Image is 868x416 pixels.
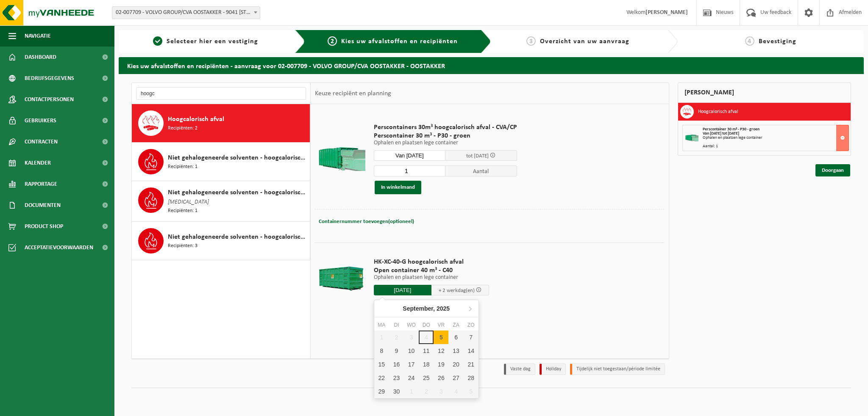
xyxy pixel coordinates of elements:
[168,207,198,215] span: Recipiënten: 1
[419,371,434,385] div: 25
[645,9,688,16] strong: [PERSON_NAME]
[439,288,475,293] span: + 2 werkdag(en)
[464,385,479,398] div: 5
[25,68,74,89] span: Bedrijfsgegevens
[374,132,517,140] span: Perscontainer 30 m³ - P30 - groen
[25,216,63,237] span: Product Shop
[434,321,448,329] div: vr
[374,258,489,266] span: HK-XC-40-G hoogcalorisch afval
[404,371,419,385] div: 24
[132,104,310,143] button: Hoogcalorisch afval Recipiënten: 2
[374,123,517,132] span: Perscontainers 30m³ hoogcalorisch afval - CVA/CP
[419,344,434,358] div: 11
[112,7,260,19] span: 02-007709 - VOLVO GROUP/CVA OOSTAKKER - 9041 OOSTAKKER, SMALLEHEERWEG 31
[399,302,453,315] div: September,
[434,331,448,344] div: 5
[466,153,489,159] span: tot [DATE]
[341,38,458,45] span: Kies uw afvalstoffen en recipiënten
[504,364,535,375] li: Vaste dag
[434,385,448,398] div: 3
[759,38,796,45] span: Bevestiging
[25,89,74,110] span: Contactpersonen
[119,57,864,74] h2: Kies uw afvalstoffen en recipiënten - aanvraag voor 02-007709 - VOLVO GROUP/CVA OOSTAKKER - OOSTA...
[25,195,61,216] span: Documenten
[448,344,463,358] div: 13
[434,344,448,358] div: 12
[526,36,536,46] span: 3
[374,385,389,398] div: 29
[815,164,850,176] a: Doorgaan
[389,358,404,371] div: 16
[464,371,479,385] div: 28
[404,358,419,371] div: 17
[25,152,51,174] span: Kalender
[374,140,517,146] p: Ophalen en plaatsen lege container
[25,47,56,68] span: Dashboard
[25,237,93,258] span: Acceptatievoorwaarden
[448,371,463,385] div: 27
[404,344,419,358] div: 10
[448,331,463,344] div: 6
[540,364,566,375] li: Holiday
[132,181,310,222] button: Niet gehalogeneerde solventen - hoogcalorisch in IBC [MEDICAL_DATA] Recipiënten: 1
[318,216,415,228] button: Containernummer toevoegen(optioneel)
[464,358,479,371] div: 21
[153,36,162,46] span: 1
[678,83,851,103] div: [PERSON_NAME]
[464,331,479,344] div: 7
[374,285,431,295] input: Selecteer datum
[375,181,421,194] button: In winkelmand
[389,371,404,385] div: 23
[167,38,258,45] span: Selecteer hier een vestiging
[464,321,479,329] div: zo
[374,275,489,281] p: Ophalen en plaatsen lege container
[374,150,445,161] input: Selecteer datum
[168,242,198,250] span: Recipiënten: 3
[311,83,395,104] div: Keuze recipiënt en planning
[745,36,754,46] span: 4
[374,371,389,385] div: 22
[404,321,419,329] div: wo
[464,344,479,358] div: 14
[389,385,404,398] div: 30
[389,321,404,329] div: di
[168,124,198,132] span: Recipiënten: 2
[25,131,58,152] span: Contracten
[132,222,310,260] button: Niet gehalogeneerde solventen - hoogcalorisch in kleinverpakking Recipiënten: 3
[112,6,260,19] span: 02-007709 - VOLVO GROUP/CVA OOSTAKKER - 9041 OOSTAKKER, SMALLEHEERWEG 31
[123,36,288,47] a: 1Selecteer hier een vestiging
[168,198,209,207] span: [MEDICAL_DATA]
[136,87,306,100] input: Materiaal zoeken
[404,385,419,398] div: 1
[374,358,389,371] div: 15
[434,358,448,371] div: 19
[168,232,308,242] span: Niet gehalogeneerde solventen - hoogcalorisch in kleinverpakking
[25,174,57,195] span: Rapportage
[434,371,448,385] div: 26
[168,114,224,124] span: Hoogcalorisch afval
[448,358,463,371] div: 20
[328,36,337,46] span: 2
[25,110,56,131] span: Gebruikers
[445,165,517,176] span: Aantal
[703,131,739,136] strong: Van [DATE] tot [DATE]
[448,321,463,329] div: za
[540,38,629,45] span: Overzicht van uw aanvraag
[168,163,198,171] span: Recipiënten: 1
[698,105,738,118] h3: Hoogcalorisch afval
[374,344,389,358] div: 8
[168,187,308,198] span: Niet gehalogeneerde solventen - hoogcalorisch in IBC
[374,266,489,275] span: Open container 40 m³ - C40
[419,358,434,371] div: 18
[132,143,310,181] button: Niet gehalogeneerde solventen - hoogcalorisch in 200lt-vat Recipiënten: 1
[168,153,308,163] span: Niet gehalogeneerde solventen - hoogcalorisch in 200lt-vat
[703,136,849,140] div: Ophalen en plaatsen lege container
[703,127,759,132] span: Perscontainer 30 m³ - P30 - groen
[419,321,434,329] div: do
[437,306,450,311] i: 2025
[570,364,665,375] li: Tijdelijk niet toegestaan/période limitée
[374,321,389,329] div: ma
[389,344,404,358] div: 9
[448,385,463,398] div: 4
[319,219,414,224] span: Containernummer toevoegen(optioneel)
